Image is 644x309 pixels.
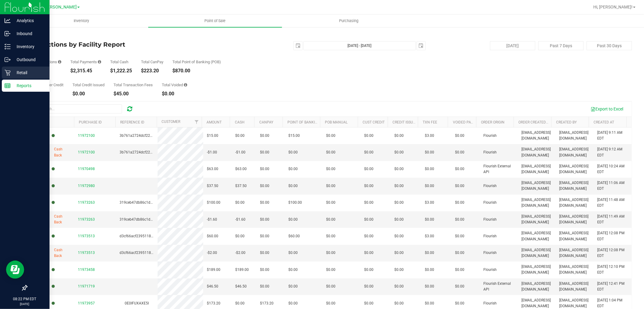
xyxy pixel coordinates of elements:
[260,284,269,289] span: $0.00
[78,200,95,205] span: 11973263
[326,267,335,273] span: $0.00
[484,163,514,175] span: Flourish External API
[587,41,632,50] button: Past 30 Days
[521,197,552,209] span: [EMAIL_ADDRESS][DOMAIN_NAME]
[559,163,590,175] span: [EMAIL_ADDRESS][DOMAIN_NAME]
[5,31,11,37] inline-svg: Inbound
[538,41,584,50] button: Past 7 Days
[326,233,335,239] span: $0.00
[394,133,404,139] span: $0.00
[364,250,373,256] span: $0.00
[484,267,497,273] span: Flourish
[120,133,185,138] span: 3b761a2724dcf226b250ae25a74e3c23
[597,230,628,242] span: [DATE] 12:08 PM EDT
[78,284,95,288] span: 11971719
[393,120,418,124] a: Credit Issued
[394,284,404,289] span: $0.00
[235,233,245,239] span: $0.00
[597,197,628,209] span: [DATE] 11:48 AM EDT
[521,180,552,192] span: [EMAIL_ADDRESS][DOMAIN_NAME]
[288,217,298,222] span: $0.00
[521,130,552,141] span: [EMAIL_ADDRESS][DOMAIN_NAME]
[235,150,245,155] span: -$1.00
[326,217,335,222] span: $0.00
[364,217,373,222] span: $0.00
[425,183,434,189] span: $0.00
[484,183,497,189] span: Flourish
[78,217,95,222] span: 11973263
[364,200,373,205] span: $0.00
[207,284,218,289] span: $46.50
[5,44,11,50] inline-svg: Inventory
[235,250,245,256] span: -$2.00
[364,301,373,306] span: $0.00
[425,133,434,139] span: $3.00
[141,60,163,64] div: Total CanPay
[490,41,535,50] button: [DATE]
[559,264,590,275] span: [EMAIL_ADDRESS][DOMAIN_NAME]
[207,267,220,273] span: $189.00
[364,133,373,139] span: $0.00
[260,133,269,139] span: $0.00
[425,250,434,256] span: $0.00
[120,234,184,238] span: d3cf66acf2395118984b2e6abe4e2de8
[172,68,221,73] div: $870.00
[259,120,273,124] a: CanPay
[364,267,373,273] span: $0.00
[162,120,180,124] a: Customer
[521,230,552,242] span: [EMAIL_ADDRESS][DOMAIN_NAME]
[587,104,627,114] button: Export to Excel
[394,233,404,239] span: $0.00
[425,233,434,239] span: $3.00
[288,150,298,155] span: $0.00
[425,301,434,306] span: $0.00
[394,267,404,273] span: $0.00
[11,82,47,89] p: Reports
[481,120,505,124] a: Order Origin
[363,120,385,124] a: Cust Credit
[364,284,373,289] span: $0.00
[484,250,497,256] span: Flourish
[455,301,464,306] span: $0.00
[559,214,590,225] span: [EMAIL_ADDRESS][DOMAIN_NAME]
[72,83,104,87] div: Total Credit Issued
[235,120,245,124] a: Cash
[288,200,302,205] span: $100.00
[70,60,101,64] div: Total Payments
[484,233,497,239] span: Flourish
[162,83,187,87] div: Total Voided
[235,267,249,273] span: $189.00
[78,150,95,154] span: 11972100
[288,267,298,273] span: $0.00
[260,217,269,222] span: $0.00
[326,183,335,189] span: $0.00
[394,166,404,172] span: $0.00
[78,184,95,188] span: 11972980
[260,250,269,256] span: $0.00
[521,247,552,259] span: [EMAIL_ADDRESS][DOMAIN_NAME]
[207,166,218,172] span: $63.00
[425,166,434,172] span: $0.00
[288,301,298,306] span: $0.00
[6,261,24,279] iframe: Resource center
[260,200,269,205] span: $0.00
[597,281,628,292] span: [DATE] 12:41 PM EDT
[326,250,335,256] span: $0.00
[559,230,590,242] span: [EMAIL_ADDRESS][DOMAIN_NAME]
[11,30,47,37] p: Inbound
[326,301,335,306] span: $0.00
[455,267,464,273] span: $0.00
[207,200,220,205] span: $100.00
[192,117,202,127] a: Filter
[207,150,217,155] span: -$1.00
[326,200,335,205] span: $0.00
[484,200,497,205] span: Flourish
[364,233,373,239] span: $0.00
[172,60,221,64] div: Total Point of Banking (POB)
[484,133,497,139] span: Flourish
[597,264,628,275] span: [DATE] 12:10 PM EDT
[114,91,153,96] div: $45.00
[78,133,95,138] span: 11972100
[331,18,367,24] span: Purchasing
[364,183,373,189] span: $0.00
